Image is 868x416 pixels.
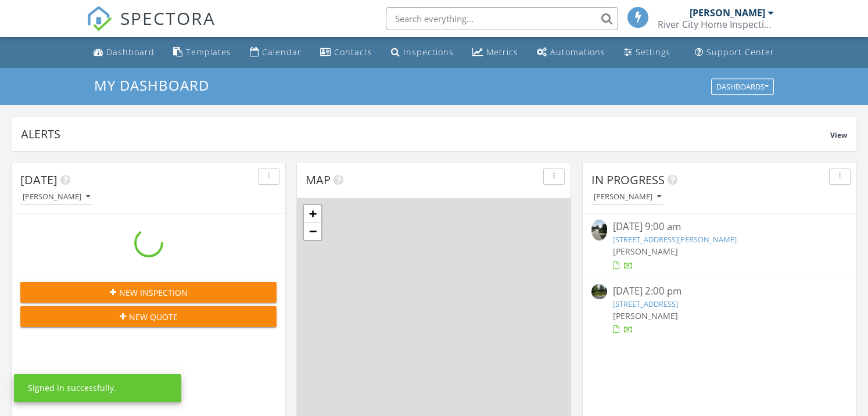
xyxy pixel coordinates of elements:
[386,7,618,30] input: Search everything...
[306,172,331,188] span: Map
[87,16,216,40] a: SPECTORA
[468,42,523,63] a: Metrics
[591,172,665,188] span: In Progress
[591,220,607,241] img: 9567452%2Freports%2F571aaa53-cf44-4db4-aa63-fad1549ba0df%2Fcover_photos%2FnT8rrpaYws89K7UGC74w%2F...
[591,189,663,205] button: [PERSON_NAME]
[168,42,236,63] a: Templates
[186,46,231,58] div: Templates
[716,83,769,91] div: Dashboards
[532,42,610,63] a: Automations (Basic)
[613,284,827,299] div: [DATE] 2:00 pm
[94,76,209,95] span: My Dashboard
[636,46,670,58] div: Settings
[613,299,678,309] a: [STREET_ADDRESS]
[613,246,678,257] span: [PERSON_NAME]
[658,19,774,30] div: River City Home Inspections
[550,46,605,58] div: Automations
[21,126,830,142] div: Alerts
[304,223,321,240] a: Zoom out
[28,382,116,394] div: Signed in successfully.
[403,46,454,58] div: Inspections
[20,306,277,327] button: New Quote
[87,6,112,31] img: The Best Home Inspection Software - Spectora
[591,284,607,300] img: streetview
[386,42,458,63] a: Inspections
[245,42,306,63] a: Calendar
[89,42,159,63] a: Dashboard
[315,42,377,63] a: Contacts
[334,46,372,58] div: Contacts
[619,42,675,63] a: Settings
[690,7,765,19] div: [PERSON_NAME]
[23,193,90,201] div: [PERSON_NAME]
[119,286,188,299] span: New Inspection
[594,193,661,201] div: [PERSON_NAME]
[591,220,848,271] a: [DATE] 9:00 am [STREET_ADDRESS][PERSON_NAME] [PERSON_NAME]
[20,189,92,205] button: [PERSON_NAME]
[711,78,774,95] button: Dashboards
[262,46,302,58] div: Calendar
[613,234,737,245] a: [STREET_ADDRESS][PERSON_NAME]
[486,46,518,58] div: Metrics
[304,205,321,223] a: Zoom in
[706,46,774,58] div: Support Center
[106,46,155,58] div: Dashboard
[690,42,779,63] a: Support Center
[613,220,827,234] div: [DATE] 9:00 am
[830,130,847,140] span: View
[591,284,848,336] a: [DATE] 2:00 pm [STREET_ADDRESS] [PERSON_NAME]
[129,311,178,323] span: New Quote
[120,6,216,30] span: SPECTORA
[613,310,678,321] span: [PERSON_NAME]
[20,282,277,303] button: New Inspection
[20,172,58,188] span: [DATE]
